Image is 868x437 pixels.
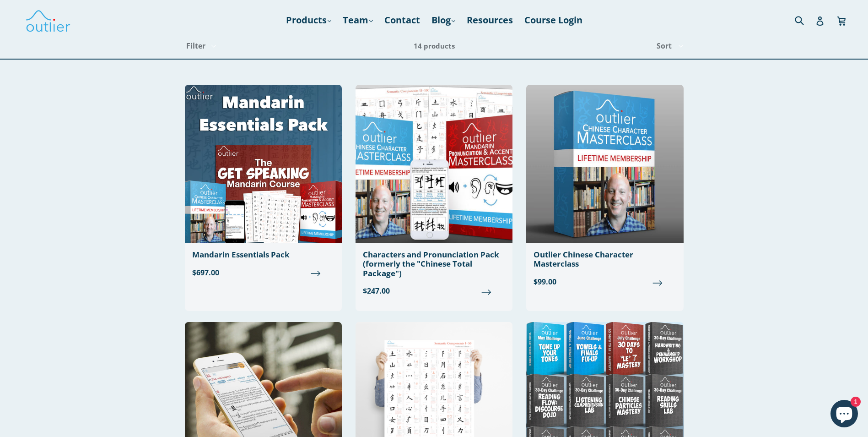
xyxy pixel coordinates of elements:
[363,250,505,278] div: Characters and Pronunciation Pack (formerly the "Chinese Total Package")
[192,267,334,278] span: $697.00
[363,285,505,296] span: $247.00
[185,85,342,243] img: Mandarin Essentials Pack
[281,12,336,28] a: Products
[427,12,460,28] a: Blog
[25,7,71,33] img: Outlier Linguistics
[520,12,587,28] a: Course Login
[192,250,334,259] div: Mandarin Essentials Pack
[462,12,518,28] a: Resources
[380,12,425,28] a: Contact
[534,276,676,287] span: $99.00
[356,85,512,243] img: Chinese Total Package Outlier Linguistics
[185,85,342,285] a: Mandarin Essentials Pack $697.00
[526,85,683,243] img: Outlier Chinese Character Masterclass Outlier Linguistics
[828,400,861,430] inbox-online-store-chat: Shopify online store chat
[414,41,455,50] span: 14 products
[338,12,377,28] a: Team
[793,11,818,29] input: Search
[356,85,512,304] a: Characters and Pronunciation Pack (formerly the "Chinese Total Package") $247.00
[526,85,683,295] a: Outlier Chinese Character Masterclass $99.00
[534,250,676,269] div: Outlier Chinese Character Masterclass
